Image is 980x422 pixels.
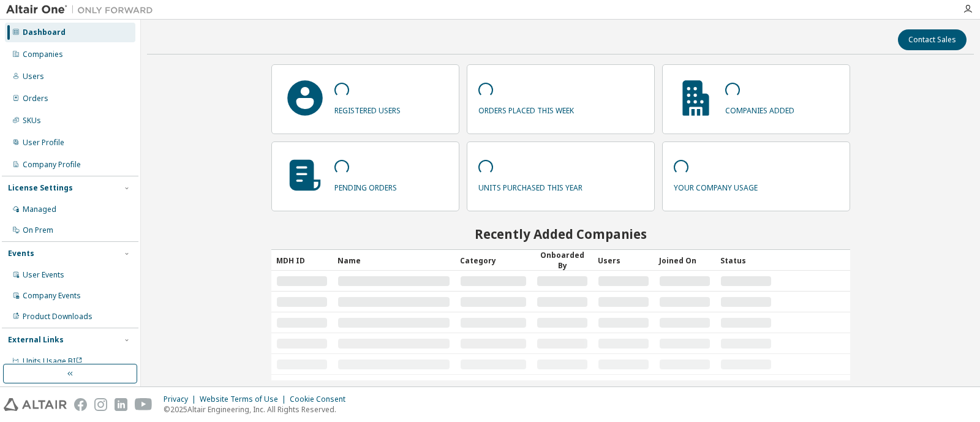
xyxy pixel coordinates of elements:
[674,179,758,193] p: your company usage
[115,398,127,411] img: linkedin.svg
[8,335,64,345] div: External Links
[276,251,328,270] div: MDH ID
[537,250,588,271] div: Onboarded By
[23,225,53,235] div: On Prem
[478,179,582,193] p: units purchased this year
[478,102,574,116] p: orders placed this week
[23,138,64,148] div: User Profile
[23,291,81,301] div: Company Events
[659,251,710,270] div: Joined On
[23,72,44,81] div: Users
[8,183,73,193] div: License Settings
[23,28,66,37] div: Dashboard
[164,394,200,404] div: Privacy
[334,179,397,193] p: pending orders
[720,251,772,270] div: Status
[290,394,353,404] div: Cookie Consent
[74,398,87,411] img: facebook.svg
[6,4,159,16] img: Altair One
[898,29,967,50] button: Contact Sales
[23,205,56,214] div: Managed
[200,394,290,404] div: Website Terms of Use
[23,94,48,104] div: Orders
[23,50,63,59] div: Companies
[23,116,41,126] div: SKUs
[23,312,92,322] div: Product Downloads
[598,251,649,270] div: Users
[337,251,450,270] div: Name
[135,398,153,411] img: youtube.svg
[164,404,353,415] p: © 2025 Altair Engineering, Inc. All Rights Reserved.
[460,251,527,270] div: Category
[334,102,401,116] p: registered users
[23,270,64,280] div: User Events
[94,398,107,411] img: instagram.svg
[23,160,81,170] div: Company Profile
[23,356,83,366] span: Units Usage BI
[4,398,67,411] img: altair_logo.svg
[725,102,794,116] p: companies added
[271,226,850,242] h2: Recently Added Companies
[8,249,34,258] div: Events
